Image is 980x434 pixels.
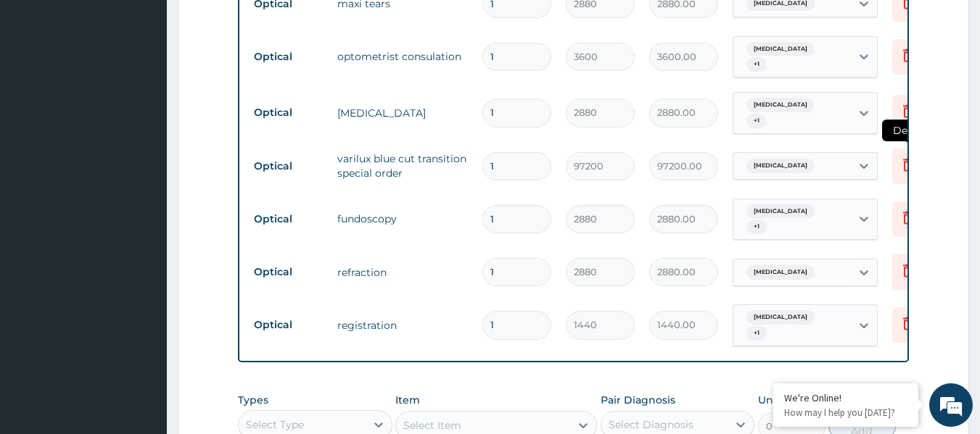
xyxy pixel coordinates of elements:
[784,406,907,419] p: How may I help you today?
[27,72,59,109] img: d_794563401_company_1708531726252_794563401
[746,98,815,112] span: [MEDICAL_DATA]
[238,394,268,406] label: Types
[746,114,767,128] span: + 1
[247,206,330,233] td: Optical
[746,310,815,325] span: [MEDICAL_DATA]
[746,220,767,234] span: + 1
[247,259,330,285] td: Optical
[247,99,330,126] td: Optical
[247,43,330,70] td: Optical
[330,99,475,128] td: [MEDICAL_DATA]
[746,57,767,72] span: + 1
[882,120,937,141] span: Delete
[246,417,304,432] div: Select Type
[84,127,200,273] span: We're online!
[238,7,273,42] div: Minimize live chat window
[247,153,330,180] td: Optical
[330,311,475,340] td: registration
[601,393,675,407] label: Pair Diagnosis
[247,312,330,338] td: Optical
[330,42,475,71] td: optometrist consulation
[746,204,815,219] span: [MEDICAL_DATA]
[746,42,815,57] span: [MEDICAL_DATA]
[784,391,907,404] div: We're Online!
[7,284,276,335] textarea: Type your message and hit 'Enter'
[75,81,244,100] div: Chat with us now
[746,159,815,173] span: [MEDICAL_DATA]
[746,326,767,341] span: + 1
[746,265,815,280] span: [MEDICAL_DATA]
[330,204,475,233] td: fundoscopy
[330,144,475,188] td: varilux blue cut transition special order
[395,393,420,407] label: Item
[609,417,693,432] div: Select Diagnosis
[330,258,475,287] td: refraction
[758,393,810,407] label: Unit Price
